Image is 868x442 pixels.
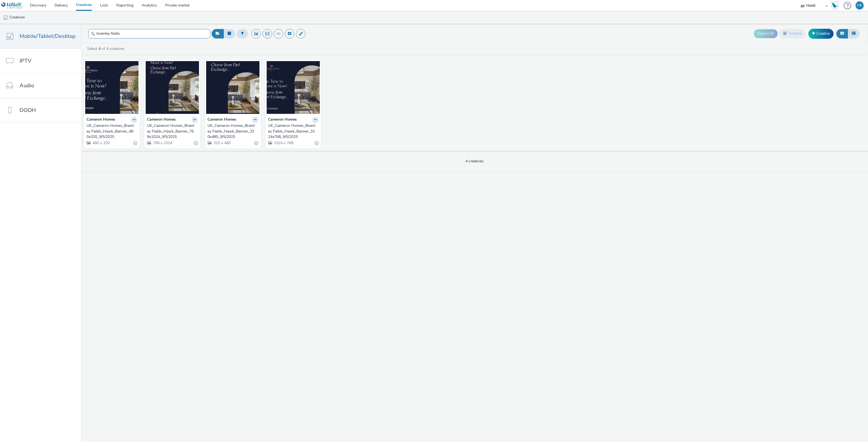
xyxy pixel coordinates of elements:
[268,123,319,140] a: UK_Cameron Homes_Bramley Fields_Hawk_Banner_1024x768_9/5/2025
[268,117,297,123] strong: Cameron Homes
[87,46,127,51] a: Select of 4 creatives
[208,117,236,123] strong: Cameron Homes
[267,61,320,114] img: UK_Cameron Homes_Bramley Fields_Hawk_Banner_1024x768_9/5/2025 visual
[315,140,318,146] div: Valid
[92,140,110,146] span: 480 x 320
[98,46,101,51] strong: 4
[465,159,484,164] span: 4 creatives
[848,29,860,38] button: Table
[206,61,260,114] img: UK_Cameron Homes_Bramley Fields_Hawk_Banner_320x480_9/5/2025 visual
[20,106,36,114] span: DOOH
[85,61,139,114] img: UK_Cameron Homes_Bramley Fields_Hawk_Banner_480x320_9/5/2025 visual
[808,29,834,38] a: Creative
[831,1,839,10] img: Hawk Academy
[754,29,778,38] button: Export ID
[146,61,199,114] img: UK_Cameron Homes_Bramley Fields_Hawk_Banner_768x1024_9/5/2025 visual
[20,32,76,40] span: Mobile/Tablet/Desktop
[87,123,135,140] div: UK_Cameron Homes_Bramley Fields_Hawk_Banner_480x320_9/5/2025
[88,29,210,38] input: Search...
[87,117,115,123] strong: Cameron Homes
[87,123,137,140] a: UK_Cameron Homes_Bramley Fields_Hawk_Banner_480x320_9/5/2025
[836,29,848,38] button: Grid
[3,15,8,20] img: mobile
[152,140,172,146] span: 768 x 1024
[1,2,22,9] img: undefined Logo
[831,1,841,10] a: Hawk Academy
[147,123,196,140] div: UK_Cameron Homes_Bramley Fields_Hawk_Banner_768x1024_9/5/2025
[273,140,293,146] span: 1024 x 768
[20,82,34,89] span: Audio
[268,123,317,140] div: UK_Cameron Homes_Bramley Fields_Hawk_Banner_1024x768_9/5/2025
[208,123,258,140] a: UK_Cameron Homes_Bramley Fields_Hawk_Banner_320x480_9/5/2025
[194,140,198,146] div: Valid
[147,117,176,123] strong: Cameron Homes
[213,140,231,146] span: 320 x 480
[133,140,137,146] div: Valid
[857,1,862,9] div: HK
[20,57,31,65] span: IPTV
[147,123,198,140] a: UK_Cameron Homes_Bramley Fields_Hawk_Banner_768x1024_9/5/2025
[254,140,258,146] div: Valid
[779,29,806,38] button: Archive
[208,123,256,140] div: UK_Cameron Homes_Bramley Fields_Hawk_Banner_320x480_9/5/2025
